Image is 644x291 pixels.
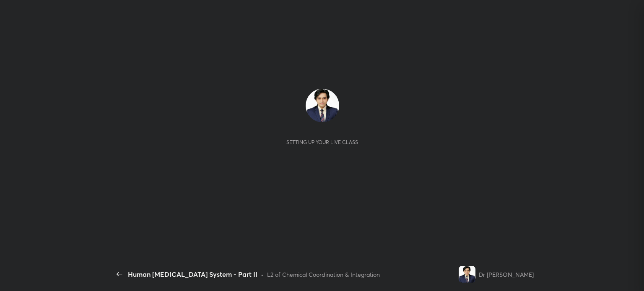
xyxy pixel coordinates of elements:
[286,139,358,145] div: Setting up your live class
[128,269,257,279] div: Human [MEDICAL_DATA] System - Part II
[479,270,534,279] div: Dr [PERSON_NAME]
[306,89,339,122] img: 2e347f1550df45dfb115d3d6581c46e2.jpg
[459,266,475,283] img: 2e347f1550df45dfb115d3d6581c46e2.jpg
[261,270,264,279] div: •
[267,270,380,279] div: L2 of Chemical Coordination & Integration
